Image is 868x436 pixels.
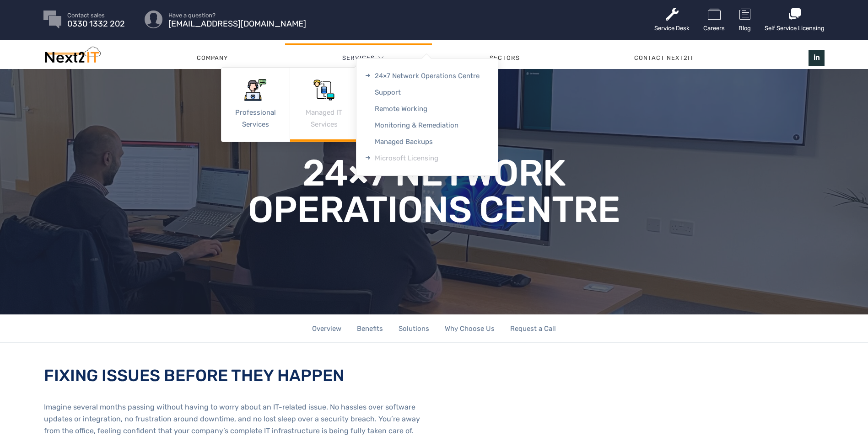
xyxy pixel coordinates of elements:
a: Contact sales 0330 1332 202 [67,12,125,27]
a: Overview [312,314,341,343]
a: Remote Working [356,101,498,117]
span: Contact sales [67,12,125,18]
a: Microsoft Licensing [356,150,498,166]
a: Professional Services [221,68,290,142]
h2: FIXING ISSUES BEFORE THEY HAPPEN [44,366,420,385]
img: icon [313,79,335,101]
a: Have a question? [EMAIL_ADDRESS][DOMAIN_NAME] [168,12,306,27]
a: Benefits [357,314,383,343]
a: Managed Backups [356,133,498,150]
a: Why Choose Us [445,314,495,343]
img: icon [244,79,266,101]
a: Sectors [432,44,577,72]
a: Contact Next2IT [577,44,751,72]
span: [EMAIL_ADDRESS][DOMAIN_NAME] [168,21,306,27]
span: Have a question? [168,12,306,18]
h1: 24×7 Network Operations Centre [239,155,630,228]
a: Company [140,44,285,72]
a: Solutions [399,314,429,343]
img: Next2IT [43,47,101,67]
a: Request a Call [510,314,556,343]
a: 24×7 Network Operations Centre [356,68,498,84]
a: Support [356,84,498,101]
a: Managed IT Services [290,68,358,142]
a: Monitoring & Remediation [356,117,498,133]
span: 0330 1332 202 [67,21,125,27]
a: Services [342,44,375,72]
